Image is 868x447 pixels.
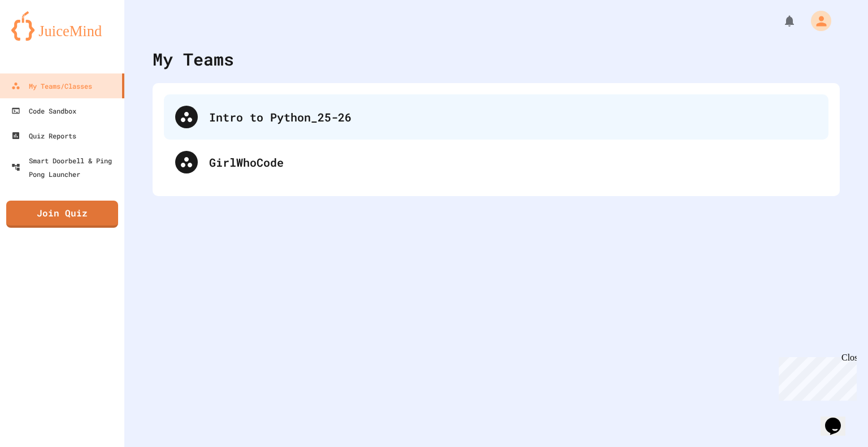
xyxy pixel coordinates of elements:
[164,94,828,140] div: Intro to Python_25-26
[5,5,78,72] div: Chat with us now!Close
[11,11,113,41] img: logo-orange.svg
[762,11,799,31] div: My Notifications
[164,140,828,185] div: GirlWhoCode
[11,104,76,118] div: Code Sandbox
[11,79,92,93] div: My Teams/Classes
[799,8,834,34] div: My Account
[209,109,817,125] div: Intro to Python_25-26
[153,46,234,72] div: My Teams
[11,129,76,142] div: Quiz Reports
[209,154,817,171] div: GirlWhoCode
[821,402,857,436] iframe: chat widget
[6,201,118,228] a: Join Quiz
[11,154,120,181] div: Smart Doorbell & Ping Pong Launcher
[774,353,857,401] iframe: chat widget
